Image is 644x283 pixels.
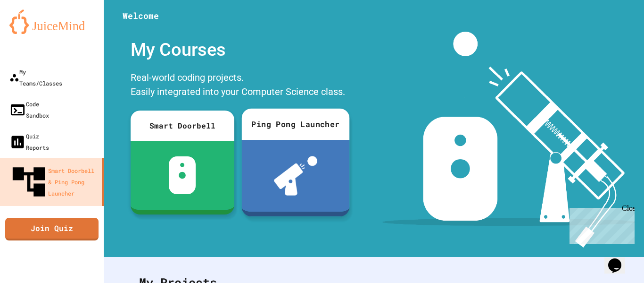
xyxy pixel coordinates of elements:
div: Code Sandbox [9,98,49,121]
div: My Courses [126,32,352,68]
div: Smart Doorbell [131,111,234,141]
div: Real-world coding projects. Easily integrated into your Computer Science class. [126,68,352,103]
img: banner-image-my-projects.png [382,32,635,248]
iframe: chat widget [566,204,635,244]
div: Smart Doorbell & Ping Pong Launcher [9,163,98,201]
img: ppl-with-ball.png [273,156,317,195]
img: logo-orange.svg [9,9,94,34]
div: Ping Pong Launcher [241,109,349,140]
a: Join Quiz [5,218,99,240]
img: sdb-white.svg [169,156,196,194]
iframe: chat widget [604,245,635,274]
div: My Teams/Classes [9,66,62,89]
div: Quiz Reports [9,130,49,153]
div: Chat with us now!Close [4,4,65,60]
